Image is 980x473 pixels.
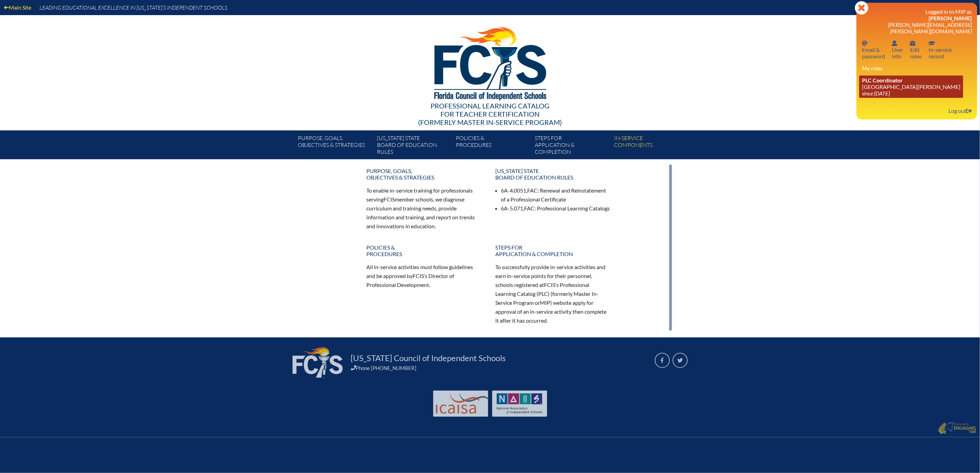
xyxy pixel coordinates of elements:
[947,422,955,432] img: Engaging - Bring it online
[862,65,972,71] h3: My roles
[611,133,690,159] a: In-servicecomponents
[954,422,977,435] p: Made with
[367,263,482,289] p: All in-service activities must follow guidelines and be approved by ’s Director of Professional D...
[374,133,453,159] a: [US_STATE] StateBoard of Education rules
[419,15,561,109] img: FCISlogo221.eps
[496,263,611,325] p: To successfully provide in-service activities and earn in-service points for their personnel, sch...
[492,165,615,183] a: [US_STATE] StateBoard of Education rules
[440,110,540,118] span: for Teacher Certification
[524,205,535,211] span: FAC
[497,393,543,414] img: NAIS Logo
[544,281,556,288] span: FCIS
[862,41,867,46] svg: Email password
[384,196,395,203] span: FCIS
[888,21,972,34] span: [PERSON_NAME][EMAIL_ADDRESS][PERSON_NAME][DOMAIN_NAME]
[532,133,611,159] a: Steps forapplication & completion
[862,90,890,96] i: since [DATE]
[413,273,424,279] span: FCIS
[859,76,963,98] a: PLC Coordinator [GEOGRAPHIC_DATA][PERSON_NAME] since [DATE]
[501,204,611,213] li: 6A-5.071, : Professional Learning Catalogs
[363,165,486,183] a: Purpose, goals,objectives & strategies
[889,38,906,61] a: User infoUserinfo
[929,15,972,21] span: [PERSON_NAME]
[966,108,972,114] svg: Log out
[935,421,979,437] a: Made with
[348,353,509,364] a: [US_STATE] Council of Independent Schools
[862,77,903,83] span: PLC Coordinator
[855,1,869,15] svg: Close
[946,106,975,115] a: Log outLog out
[501,186,611,204] li: 6A-4.0051, : Renewal and Reinstatement of a Professional Certificate
[1,3,34,12] a: Main Site
[862,8,972,34] h3: Logged in to MIP as
[929,41,935,46] svg: In-service record
[351,365,647,371] div: Phone [PHONE_NUMBER]
[907,38,924,61] a: User infoEditroles
[926,38,955,61] a: In-service recordIn-servicerecord
[295,133,374,159] a: Purpose, goals,objectives & strategies
[492,241,615,260] a: Steps forapplication & completion
[954,426,977,434] img: Engaging - Bring it online
[293,347,343,378] img: FCIS_logo_white
[293,102,688,126] div: Professional Learning Catalog (formerly Master In-service Program)
[363,241,486,260] a: Policies &Procedures
[436,393,489,414] img: Int'l Council Advancing Independent School Accreditation logo
[528,187,538,194] span: FAC
[938,422,947,435] img: Engaging - Bring it online
[539,290,548,297] span: PLC
[859,38,888,61] a: Email passwordEmail &password
[367,186,482,230] p: To enable in-service training for professionals serving member schools, we diagnose curriculum an...
[453,133,532,159] a: Policies &Procedures
[540,299,551,306] span: MIP
[892,41,897,46] svg: User info
[910,41,916,46] svg: User info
